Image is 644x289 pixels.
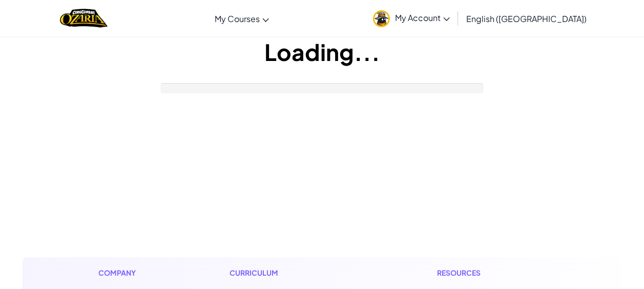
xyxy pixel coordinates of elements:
[368,2,455,34] a: My Account
[210,5,274,32] a: My Courses
[215,13,260,24] span: My Courses
[466,13,587,24] span: English ([GEOGRAPHIC_DATA])
[60,8,108,29] a: Ozaria by CodeCombat logo
[230,267,354,278] h1: Curriculum
[461,5,592,32] a: English ([GEOGRAPHIC_DATA])
[373,10,390,27] img: avatar
[98,267,146,278] h1: Company
[395,12,450,23] span: My Account
[60,8,108,29] img: Home
[437,267,546,278] h1: Resources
